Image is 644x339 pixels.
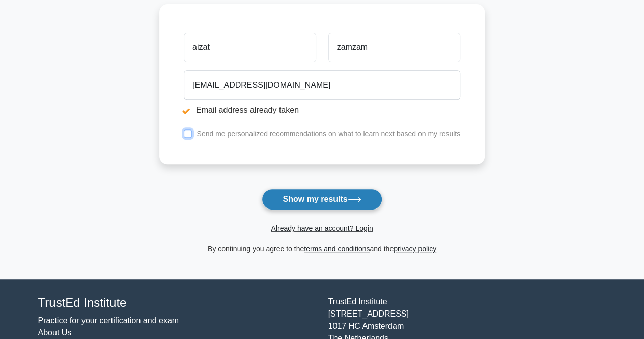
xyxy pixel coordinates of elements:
[304,245,370,253] a: terms and conditions
[184,104,460,116] li: Email address already taken
[153,243,491,255] div: By continuing you agree to the and the
[328,33,460,62] input: Last name
[184,33,316,62] input: First name
[184,70,460,100] input: Email
[197,129,460,138] label: Send me personalized recommendations on what to learn next based on my results
[271,224,373,232] a: Already have an account? Login
[38,328,72,337] a: About Us
[38,296,316,310] h4: TrustEd Institute
[262,189,382,210] button: Show my results
[394,245,436,253] a: privacy policy
[38,316,179,325] a: Practice for your certification and exam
